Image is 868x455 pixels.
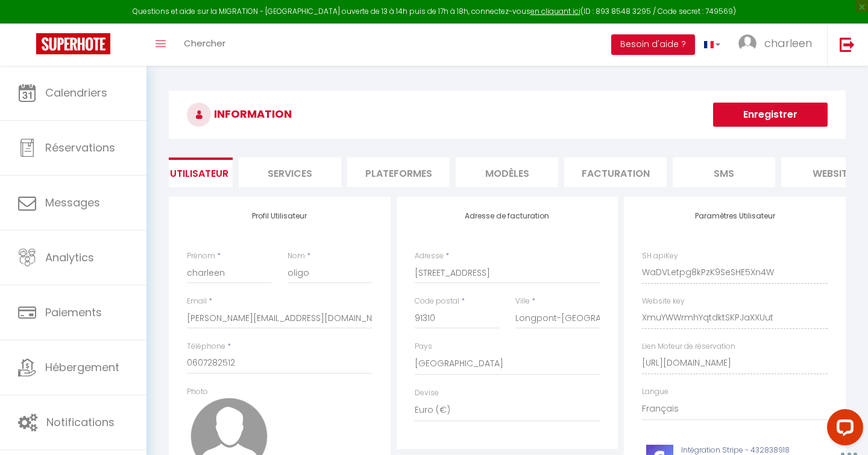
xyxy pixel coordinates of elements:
h3: INFORMATION [169,91,846,139]
label: Langue [642,386,668,398]
li: SMS [673,157,775,187]
span: Paiements [45,305,102,320]
label: Ville [515,296,530,307]
label: Téléphone [187,341,225,352]
iframe: LiveChat chat widget [817,404,868,455]
label: Prénom [187,250,215,262]
h4: Adresse de facturation [415,212,600,220]
img: Super Booking [36,33,110,54]
button: Enregistrer [713,103,828,127]
li: Plateformes [347,157,450,187]
span: Analytics [45,250,94,265]
a: ... charleen [729,24,827,66]
label: Lien Moteur de réservation [642,341,735,352]
label: Pays [415,341,432,352]
label: SH apiKey [642,250,678,262]
span: Chercher [184,37,225,49]
span: charleen [764,36,812,51]
label: Email [187,296,207,307]
li: MODÈLES [456,157,558,187]
button: Besoin d'aide ? [611,34,695,55]
span: Messages [45,195,100,210]
label: Photo [187,386,208,398]
a: en cliquant ici [530,6,580,16]
h4: Profil Utilisateur [187,212,373,220]
li: Services [239,157,341,187]
label: Devise [415,387,439,399]
span: Réservations [45,140,115,155]
li: Profil Utilisateur [130,157,233,187]
label: Website key [642,296,685,307]
a: Chercher [175,24,234,66]
label: Nom [288,250,305,262]
span: Hébergement [45,360,119,375]
h4: Paramètres Utilisateur [642,212,828,220]
label: Adresse [415,250,444,262]
li: Facturation [564,157,667,187]
span: Calendriers [45,85,107,100]
label: Code postal [415,296,459,307]
img: logout [840,37,855,52]
img: ... [738,34,756,52]
span: Notifications [46,415,115,430]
